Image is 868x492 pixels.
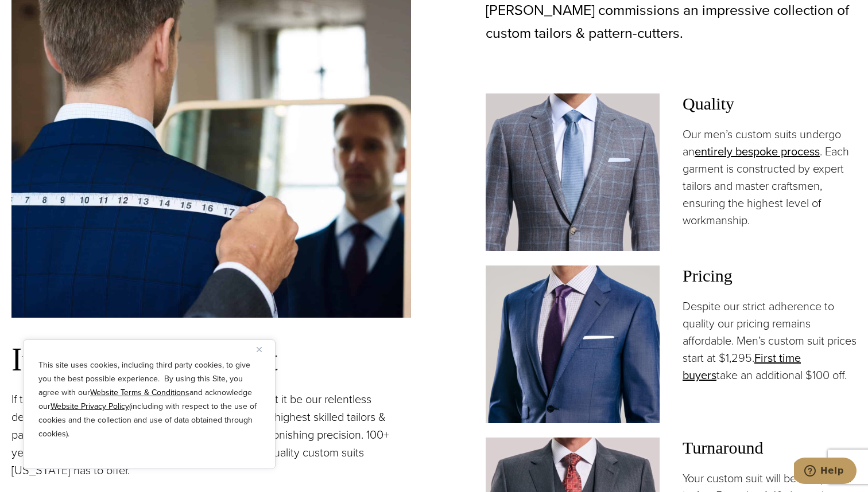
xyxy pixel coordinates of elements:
img: Close [257,347,262,352]
h3: Pricing [683,265,857,286]
a: Website Privacy Policy [51,400,129,412]
p: This site uses cookies, including third party cookies, to give you the best possible experience. ... [38,358,260,441]
h3: It’s All About the Fit [11,341,411,379]
a: Website Terms & Conditions [90,386,189,399]
h3: Turnaround [683,438,857,458]
img: Client in blue solid custom made suit with white shirt and navy tie. Fabric by Scabal. [486,265,660,423]
h3: Quality [683,93,857,114]
button: Close [257,342,270,356]
p: If there is one piece of information you take from us, let it be our relentless dedication to the... [11,391,411,479]
img: Client in Zegna grey windowpane bespoke suit with white shirt and light blue tie. [486,93,660,251]
iframe: Opens a widget where you can chat to one of our agents [794,458,857,486]
p: Our men’s custom suits undergo an . Each garment is constructed by expert tailors and master craf... [683,126,857,229]
p: Despite our strict adherence to quality our pricing remains affordable. Men’s custom suit prices ... [683,298,857,384]
a: entirely bespoke process [695,143,820,160]
a: First time buyers [683,349,801,384]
